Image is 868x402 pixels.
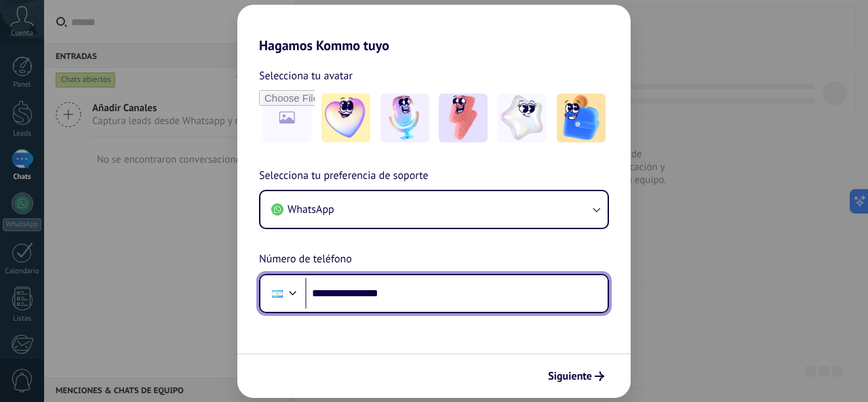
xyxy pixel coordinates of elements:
span: WhatsApp [288,203,334,216]
div: Argentina: + 54 [264,279,290,308]
img: -4.jpeg [498,94,547,142]
span: Selecciona tu preferencia de soporte [259,167,429,185]
img: -2.jpeg [380,94,429,142]
img: -5.jpeg [557,94,606,142]
span: Número de teléfono [259,251,352,268]
span: Selecciona tu avatar [259,67,353,85]
span: Siguiente [548,371,592,381]
button: Siguiente [542,365,610,388]
img: -1.jpeg [321,94,370,142]
h2: Hagamos Kommo tuyo [237,5,631,54]
button: WhatsApp [260,191,608,228]
img: -3.jpeg [439,94,488,142]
